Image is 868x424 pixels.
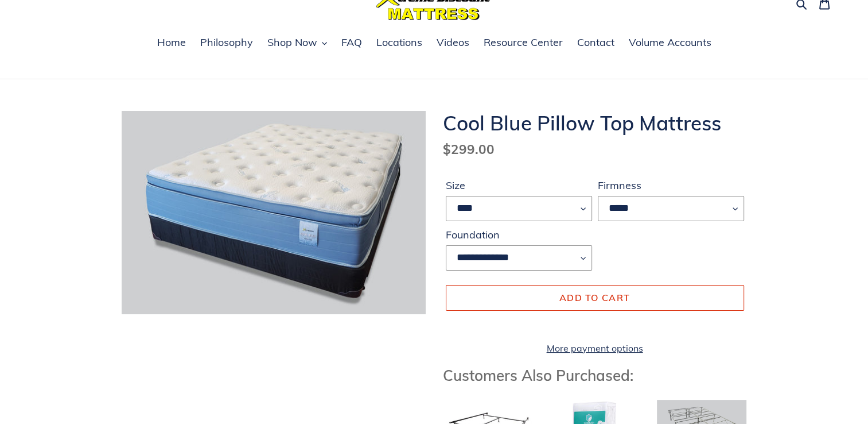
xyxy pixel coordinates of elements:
[623,34,717,52] a: Volume Accounts
[267,36,317,49] span: Shop Now
[336,34,368,52] a: FAQ
[431,34,475,52] a: Videos
[262,34,333,52] button: Shop Now
[446,285,744,310] button: Add to cart
[629,36,711,49] span: Volume Accounts
[484,36,563,49] span: Resource Center
[446,178,592,193] label: Size
[446,341,744,355] a: More payment options
[341,36,362,49] span: FAQ
[376,36,422,49] span: Locations
[443,367,747,384] h3: Customers Also Purchased:
[194,34,259,52] a: Philosophy
[200,36,253,49] span: Philosophy
[571,34,620,52] a: Contact
[478,34,569,52] a: Resource Center
[559,292,630,303] span: Add to cart
[577,36,614,49] span: Contact
[443,141,495,157] span: $299.00
[443,111,747,135] h1: Cool Blue Pillow Top Mattress
[437,36,469,49] span: Videos
[371,34,428,52] a: Locations
[598,178,744,193] label: Firmness
[151,34,192,52] a: Home
[157,36,186,49] span: Home
[446,227,592,242] label: Foundation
